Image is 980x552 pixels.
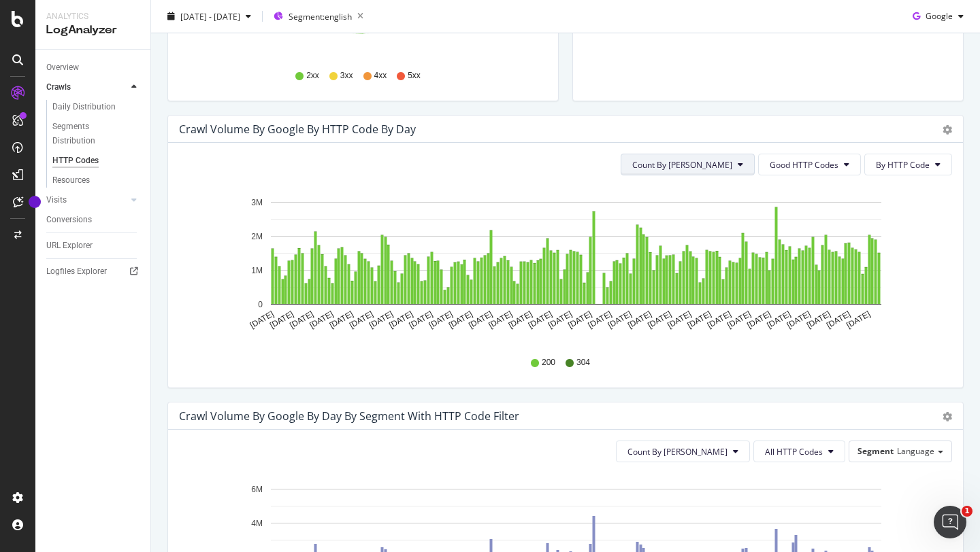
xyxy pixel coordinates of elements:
text: 1M [251,266,263,275]
button: All HTTP Codes [753,441,845,462]
text: [DATE] [408,309,435,330]
text: [DATE] [546,309,574,330]
text: [DATE] [845,309,872,330]
span: Count By Day [627,446,728,458]
span: 1 [962,506,973,517]
div: URL Explorer [46,239,93,253]
iframe: Intercom live chat [934,506,966,538]
text: [DATE] [606,309,634,330]
text: 3M [251,198,263,207]
text: [DATE] [348,309,375,330]
div: Visits [46,193,67,207]
button: By HTTP Code [864,154,952,175]
text: [DATE] [666,309,693,330]
text: 4M [251,519,263,528]
text: [DATE] [427,309,455,330]
text: [DATE] [248,309,276,330]
text: [DATE] [288,309,315,330]
text: 6M [251,485,263,494]
div: Crawl Volume by google by Day by Segment with HTTP Code Filter [179,409,519,423]
div: LogAnalyzer [46,22,140,38]
span: Segment [857,445,894,457]
text: [DATE] [487,309,514,330]
span: All HTTP Codes [765,446,823,458]
text: [DATE] [587,309,614,330]
div: Crawls [46,80,71,94]
text: [DATE] [706,309,733,330]
text: [DATE] [745,309,772,330]
text: [DATE] [785,309,813,330]
a: Overview [46,61,141,75]
text: [DATE] [268,309,295,330]
span: 200 [542,357,555,368]
text: [DATE] [467,309,494,330]
a: URL Explorer [46,239,141,253]
div: gear [943,412,952,421]
text: [DATE] [447,309,474,330]
span: By HTTP Code [876,159,930,171]
div: Conversions [46,213,92,227]
button: Count By [PERSON_NAME] [616,441,750,462]
text: [DATE] [507,309,534,330]
text: [DATE] [646,309,673,330]
span: Language [897,445,934,457]
text: [DATE] [566,309,593,330]
span: Segment: english [289,10,352,22]
a: Crawls [46,80,127,94]
span: 2xx [306,70,319,82]
div: Analytics [46,11,140,22]
text: [DATE] [308,309,335,330]
div: Crawl Volume by google by HTTP Code by Day [179,122,416,136]
svg: A chart. [179,186,942,344]
div: Tooltip anchor [29,196,41,208]
a: HTTP Codes [52,154,141,168]
a: Resources [52,173,141,188]
text: [DATE] [765,309,792,330]
text: 2M [251,232,263,241]
div: Resources [52,173,90,188]
a: Visits [46,193,127,207]
button: Google [907,5,969,27]
div: Segments Distribution [52,120,128,148]
text: 0 [258,300,263,309]
text: [DATE] [328,309,355,330]
button: Segment:english [268,5,369,27]
text: [DATE] [686,309,713,330]
span: [DATE] - [DATE] [180,10,240,22]
button: Good HTTP Codes [758,154,861,175]
text: [DATE] [805,309,832,330]
span: Count By Day [632,159,732,171]
span: 5xx [408,70,421,82]
div: Logfiles Explorer [46,264,107,279]
div: gear [943,125,952,135]
div: Daily Distribution [52,100,116,114]
text: [DATE] [825,309,852,330]
text: [DATE] [626,309,653,330]
text: [DATE] [367,309,395,330]
span: 4xx [374,70,387,82]
div: Overview [46,61,79,75]
text: [DATE] [387,309,414,330]
button: Count By [PERSON_NAME] [621,154,755,175]
a: Logfiles Explorer [46,264,141,279]
button: [DATE] - [DATE] [162,5,257,27]
text: [DATE] [527,309,554,330]
div: HTTP Codes [52,154,99,168]
a: Daily Distribution [52,100,141,114]
span: Good HTTP Codes [770,159,838,171]
a: Conversions [46,213,141,227]
span: 3xx [340,70,353,82]
span: Google [926,10,953,22]
span: 304 [576,357,590,368]
text: [DATE] [725,309,753,330]
a: Segments Distribution [52,120,141,148]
